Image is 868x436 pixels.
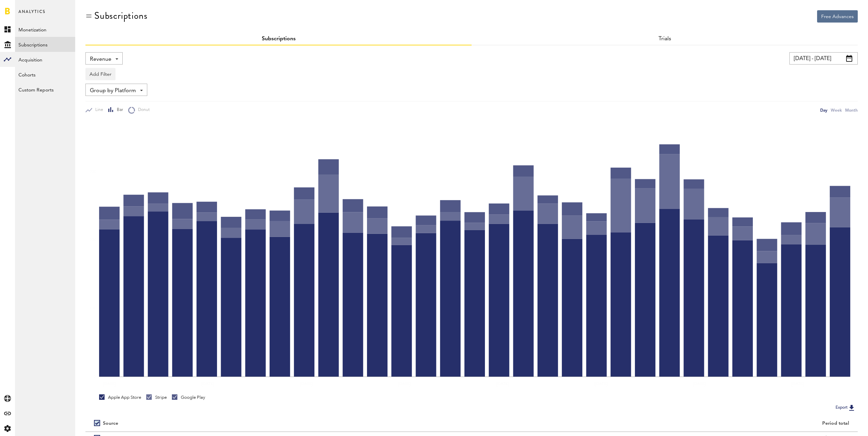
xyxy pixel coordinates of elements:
[15,82,75,97] a: Custom Reports
[94,375,96,379] text: 0
[15,52,75,67] a: Acquisition
[833,403,858,412] button: Export
[15,22,75,37] a: Monetization
[94,10,147,21] div: Subscriptions
[90,85,136,97] span: Group by Platform
[820,107,827,114] div: Day
[845,107,858,114] div: Month
[791,381,804,387] text: [DATE]
[99,394,141,400] div: Apple App Store
[480,421,849,426] div: Period total
[15,67,75,82] a: Cohorts
[18,8,45,22] span: Analytics
[847,404,856,412] img: Export
[659,36,671,42] a: Trials
[103,421,118,426] div: Source
[90,170,96,174] text: 30K
[693,381,706,387] text: [DATE]
[172,394,205,400] div: Google Play
[92,107,103,113] span: Line
[817,10,858,23] button: Free Advances
[103,381,116,387] text: [DATE]
[201,381,214,387] text: [DATE]
[85,68,116,80] button: Add Filter
[146,394,167,400] div: Stripe
[90,307,96,310] text: 10K
[90,54,111,65] span: Revenue
[135,107,150,113] span: Donut
[831,107,842,114] div: Week
[595,381,608,387] text: [DATE]
[262,36,296,42] a: Subscriptions
[90,239,96,242] text: 20K
[300,381,313,387] text: [DATE]
[496,381,509,387] text: [DATE]
[398,381,411,387] text: [DATE]
[114,107,123,113] span: Bar
[14,5,39,11] span: Support
[15,37,75,52] a: Subscriptions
